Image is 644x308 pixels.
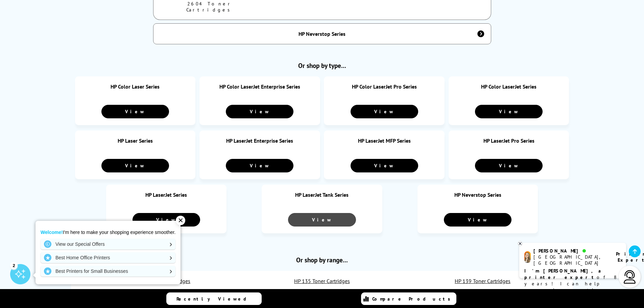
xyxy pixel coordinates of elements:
a: HP Color LaserJet Enterprise Series [219,83,300,90]
a: Recently Viewed [166,292,262,305]
a: HP Neverstop Series [454,191,501,198]
a: HP LaserJet MFP Series [358,137,411,144]
a: View [351,159,418,172]
div: 2 [10,262,18,269]
strong: Welcome! [41,230,63,235]
p: of 8 years! I can help you choose the right product [524,268,621,300]
a: HP LaserJet Enterprise Series [226,137,293,144]
a: View [101,159,169,172]
a: View [226,159,293,172]
a: View [101,105,169,118]
a: HP Color Laser Series [111,83,160,90]
span: Compare Products [372,296,454,302]
a: Best Printers for Small Businesses [41,266,175,277]
a: HP LaserJet Tank Series [295,191,349,198]
a: HP Laser Series [118,137,153,144]
img: amy-livechat.png [524,251,531,263]
p: I'm here to make your shopping experience smoother. [41,229,175,235]
div: [PERSON_NAME] [533,248,607,254]
div: [GEOGRAPHIC_DATA], [GEOGRAPHIC_DATA] [533,254,607,266]
a: HP 135 Toner Cartridges [294,278,350,284]
a: HP LaserJet Series [145,191,187,198]
h2: Or shop by type... [71,61,573,70]
a: View [475,159,543,172]
a: HP LaserJet Pro Series [483,137,534,144]
a: View [288,213,356,227]
a: Best Home Office Printers [41,252,175,263]
div: ✕ [176,216,185,225]
a: View [475,105,543,118]
a: HP 139 Toner Cartridges [455,278,510,284]
a: View [351,105,418,118]
a: View our Special Offers [41,239,175,250]
a: HP Color LaserJet Series [481,83,536,90]
a: Compare Products [361,292,456,305]
a: View [444,213,511,227]
a: View [133,213,200,227]
div: HP Neverstop Series [299,30,345,37]
img: user-headset-light.svg [623,270,637,284]
a: View [226,105,293,118]
h2: Or shop by range... [71,256,573,264]
b: I'm [PERSON_NAME], a printer expert [524,268,603,280]
a: HP Color LaserJet Pro Series [352,83,417,90]
span: Recently Viewed [176,296,253,302]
